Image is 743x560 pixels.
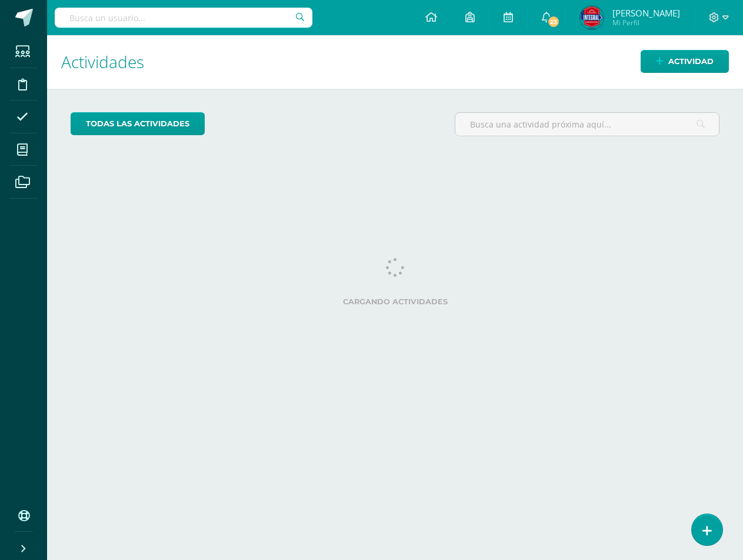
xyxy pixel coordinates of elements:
[55,8,312,28] input: Busca un usuario...
[668,51,714,72] span: Actividad
[455,113,719,136] input: Busca una actividad próxima aquí...
[547,15,559,28] span: 23
[612,18,680,28] span: Mi Perfil
[641,50,729,73] a: Actividad
[61,35,729,89] h1: Actividades
[71,297,719,306] label: Cargando actividades
[580,6,604,29] img: 72ef202106059d2cf8782804515493ae.png
[612,7,680,19] span: [PERSON_NAME]
[71,112,205,135] a: todas las Actividades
